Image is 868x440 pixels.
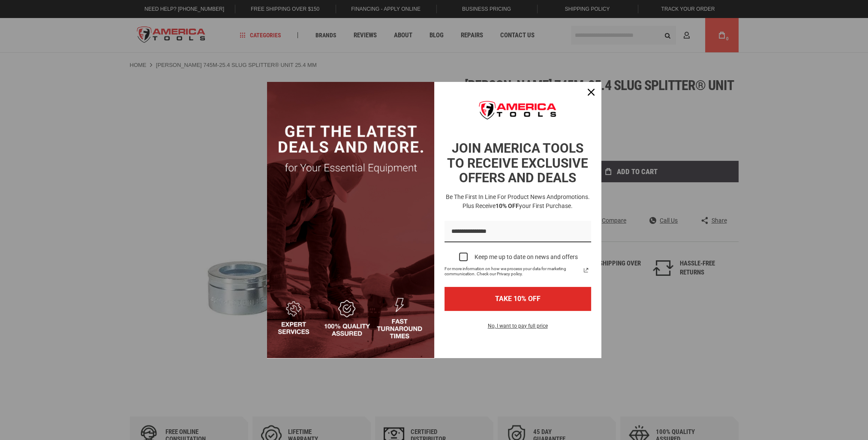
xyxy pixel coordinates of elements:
[463,193,590,209] span: promotions. Plus receive your first purchase.
[475,253,578,261] div: Keep me up to date on news and offers
[748,413,868,440] iframe: LiveChat chat widget
[447,141,588,185] strong: JOIN AMERICA TOOLS TO RECEIVE EXCLUSIVE OFFERS AND DEALS
[496,202,519,209] strong: 10% OFF
[445,266,581,277] span: For more information on how we process your data for marketing communication. Check our Privacy p...
[443,193,593,211] h3: Be the first in line for product news and
[581,265,591,275] svg: link icon
[581,265,591,275] a: Read our Privacy Policy
[445,221,591,243] input: Email field
[481,321,555,336] button: No, I want to pay full price
[581,82,601,102] button: Close
[588,89,595,96] svg: close icon
[445,287,591,310] button: TAKE 10% OFF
